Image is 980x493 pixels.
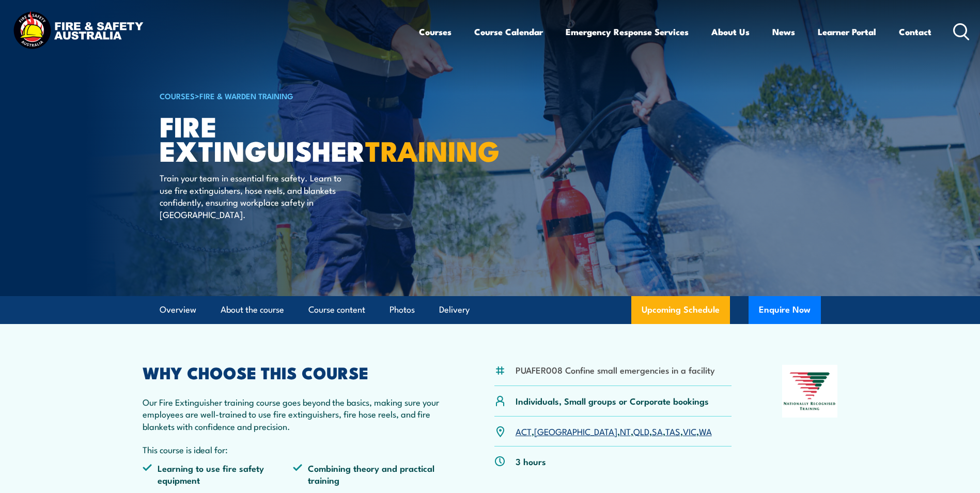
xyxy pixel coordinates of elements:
a: [GEOGRAPHIC_DATA] [534,425,617,437]
p: Our Fire Extinguisher training course goes beyond the basics, making sure your employees are well... [143,396,444,432]
a: TAS [665,425,680,437]
h6: > [160,89,415,102]
a: News [772,18,795,45]
a: WA [699,425,712,437]
li: Learning to use fire safety equipment [143,462,293,486]
strong: TRAINING [365,128,500,171]
a: Photos [390,296,415,323]
a: COURSES [160,90,195,101]
a: Delivery [439,296,470,323]
a: Learner Portal [818,18,876,45]
p: This course is ideal for: [143,443,444,455]
a: Overview [160,296,196,323]
a: SA [652,425,663,437]
p: , , , , , , , [516,425,712,437]
a: Upcoming Schedule [631,296,730,324]
a: ACT [516,425,532,437]
li: PUAFER008 Confine small emergencies in a facility [516,364,715,376]
li: Combining theory and practical training [293,462,444,486]
a: Course Calendar [474,18,543,45]
h2: WHY CHOOSE THIS COURSE [143,365,444,379]
button: Enquire Now [749,296,821,324]
h1: Fire Extinguisher [160,114,415,162]
a: Course content [308,296,365,323]
p: Individuals, Small groups or Corporate bookings [516,395,709,407]
a: Courses [419,18,452,45]
a: VIC [683,425,696,437]
a: QLD [633,425,649,437]
p: 3 hours [516,455,546,467]
p: Train your team in essential fire safety. Learn to use fire extinguishers, hose reels, and blanke... [160,172,348,220]
a: About Us [711,18,750,45]
a: NT [620,425,631,437]
a: About the course [221,296,284,323]
a: Contact [899,18,931,45]
a: Fire & Warden Training [199,90,293,101]
img: Nationally Recognised Training logo. [782,365,838,418]
a: Emergency Response Services [566,18,689,45]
